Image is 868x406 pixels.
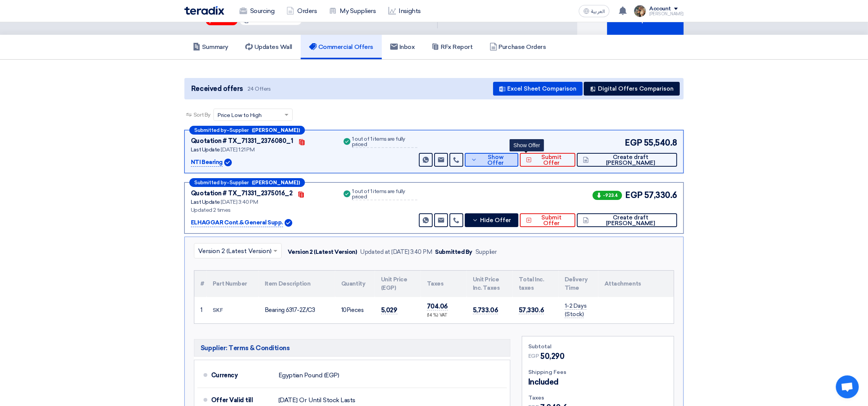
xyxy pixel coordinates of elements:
img: Verified Account [224,159,232,166]
a: Inbox [382,35,423,59]
span: EGP [528,352,539,360]
button: Digital Offers Comparison [584,82,680,96]
th: Unit Price (EGP) [375,271,421,297]
button: العربية [579,5,609,17]
th: Attachments [598,271,674,297]
a: Summary [184,35,237,59]
span: Or [299,396,306,404]
span: Show Offer [479,154,512,166]
div: Shipping Fees [528,368,668,376]
img: Verified Account [285,219,292,227]
span: Sort By [194,111,210,119]
span: Supplier [230,180,249,185]
span: Create draft [PERSON_NAME] [591,215,671,226]
span: Submit Offer [534,215,569,226]
span: Included [528,376,559,388]
a: Updates Wall [237,35,301,59]
div: Egyptian Pound (EGP) [278,368,339,383]
span: 704.06 [427,302,448,310]
div: Version 2 (Latest Version) [288,248,357,257]
span: 55,540.8 [644,136,677,149]
span: 57,330.6 [519,306,544,314]
span: العربية [591,9,605,14]
th: Unit Price Inc. Taxes [467,271,513,297]
a: Sourcing [233,3,280,19]
th: Quantity [335,271,375,297]
a: Orders [280,3,323,19]
span: Submit Offer [534,154,569,166]
div: Show Offer [510,139,544,151]
div: Updated 2 times [191,206,333,214]
span: 5,733.06 [473,306,498,314]
div: Account [649,6,671,12]
button: Submit Offer [520,213,575,227]
div: Subtotal [528,343,668,351]
span: -923.4 [593,191,622,200]
div: 1 out of 1 items are fully priced [352,136,417,148]
div: Taxes [528,394,668,402]
div: – [189,126,305,135]
span: Received offers [191,84,243,94]
td: SKF [207,297,259,323]
span: Price Low to High [218,111,262,119]
span: [DATE] 3:40 PM [221,199,258,205]
span: 50,290 [540,351,564,362]
div: Bearing 6317-2Z/C3 [265,306,329,315]
div: Quotation # TX_71331_2376080_1 [191,136,293,146]
span: 1-2 Days (Stock) [565,302,586,318]
a: Commercial Offers [301,35,382,59]
b: ([PERSON_NAME]) [252,180,300,185]
span: Submitted by [194,180,226,185]
button: Excel Sheet Comparison [493,82,583,96]
a: My Suppliers [323,3,382,19]
div: Supplier [476,248,497,257]
div: Quotation # TX_71331_2375016_2 [191,189,293,198]
th: Item Description [259,271,335,297]
h5: Commercial Offers [309,43,373,51]
h5: Summary [193,43,228,51]
img: file_1710751448746.jpg [634,5,646,17]
span: Submitted by [194,128,226,133]
h5: Inbox [390,43,415,51]
img: Teradix logo [184,6,224,15]
div: Currency [211,366,272,385]
a: Insights [382,3,427,19]
a: Purchase Orders [481,35,555,59]
span: [DATE] 1:21 PM [221,146,254,153]
h5: Supplier: Terms & Conditions [194,339,510,357]
span: Create draft [PERSON_NAME] [591,154,671,166]
span: Until Stock Lasts [308,396,355,404]
span: Last Update [191,199,220,205]
span: Last Update [191,146,220,153]
span: EGP [625,189,643,201]
th: Delivery Time [559,271,598,297]
div: [PERSON_NAME] [649,12,684,16]
th: Taxes [421,271,467,297]
th: Total Inc. taxes [513,271,559,297]
h5: Updates Wall [245,43,292,51]
h5: RFx Report [432,43,472,51]
span: 24 Offers [248,85,271,93]
button: Submit Offer [520,153,575,167]
th: Part Number [207,271,259,297]
span: EGP [625,136,642,149]
a: RFx Report [423,35,481,59]
b: ([PERSON_NAME]) [252,128,300,133]
h5: Purchase Orders [490,43,546,51]
div: 1 out of 1 items are fully priced [352,189,417,200]
td: Pieces [335,297,375,323]
button: Show Offer [465,153,518,167]
span: Supplier [230,128,249,133]
th: # [194,271,207,297]
button: Hide Offer [465,213,518,227]
div: Updated at [DATE] 3:40 PM [360,248,432,257]
span: 10 [341,307,347,313]
div: – [189,178,305,187]
span: Hide Offer [480,218,511,223]
td: 1 [194,297,207,323]
div: Open chat [836,375,859,398]
span: [DATE] [278,396,297,404]
div: Submitted By [435,248,472,257]
span: 5,029 [381,306,397,314]
p: NTI Bearing [191,158,223,167]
